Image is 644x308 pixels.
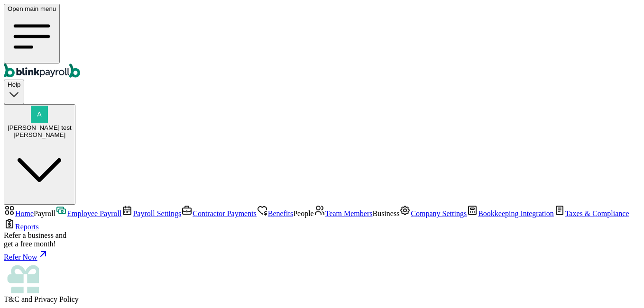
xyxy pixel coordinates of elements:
[34,295,79,303] span: Privacy Policy
[257,209,293,217] a: Benefits
[8,81,20,88] span: Help
[4,4,60,63] button: Open main menu
[4,4,640,80] nav: Global
[67,209,121,217] span: Employee Payroll
[268,209,293,217] span: Benefits
[478,209,554,217] span: Bookkeeping Integration
[4,205,640,304] nav: Sidebar
[55,209,121,217] a: Employee Payroll
[4,209,34,217] a: Home
[467,209,554,217] a: Bookkeeping Integration
[4,295,19,303] span: T&C
[8,131,72,138] div: [PERSON_NAME]
[293,209,314,217] span: People
[4,104,75,205] button: [PERSON_NAME] test[PERSON_NAME]
[4,80,24,104] button: Help
[8,124,72,131] span: [PERSON_NAME] test
[565,209,629,217] span: Taxes & Compliance
[411,209,467,217] span: Company Settings
[4,295,79,303] span: and
[133,209,181,217] span: Payroll Settings
[15,209,34,217] span: Home
[4,231,640,248] div: Refer a business and get a free month!
[399,209,467,217] a: Company Settings
[15,223,39,231] span: Reports
[8,5,56,12] span: Open main menu
[554,209,629,217] a: Taxes & Compliance
[4,223,39,231] a: Reports
[181,209,257,217] a: Contractor Payments
[597,263,644,308] iframe: Chat Widget
[314,209,373,217] a: Team Members
[372,209,399,217] span: Business
[121,209,181,217] a: Payroll Settings
[193,209,257,217] span: Contractor Payments
[4,248,640,262] a: Refer Now
[325,209,373,217] span: Team Members
[34,209,55,217] span: Payroll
